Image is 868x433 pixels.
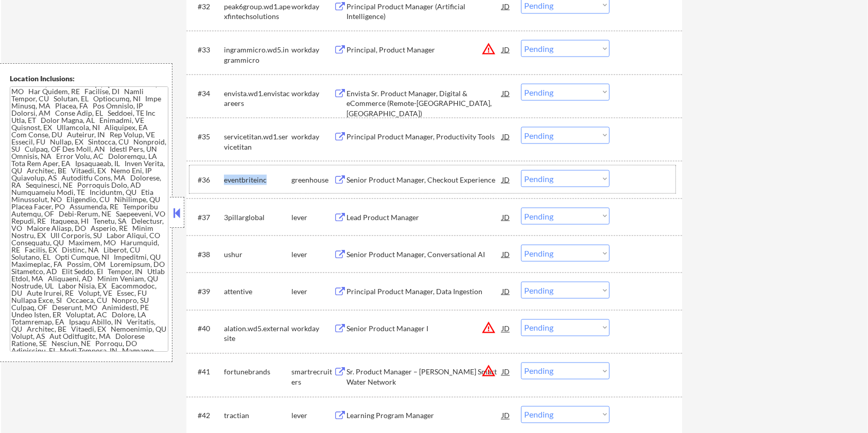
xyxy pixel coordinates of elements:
div: lever [291,249,334,260]
div: servicetitan.wd1.servicetitan [224,132,291,152]
div: #40 [198,324,216,334]
div: Learning Program Manager [346,411,502,421]
div: ingrammicro.wd5.ingrammicro [224,45,291,65]
div: #37 [198,212,216,223]
div: alation.wd5.externalsite [224,324,291,344]
div: fortunebrands [224,367,291,377]
div: JD [501,406,511,425]
button: warning_amber [481,364,496,378]
div: ushur [224,249,291,260]
div: JD [501,245,511,263]
div: JD [501,282,511,300]
button: warning_amber [481,321,496,335]
div: 3pillarglobal [224,212,291,223]
div: Principal Product Manager (Artificial Intelligence) [346,2,502,22]
div: lever [291,411,334,421]
button: warning_amber [481,42,496,56]
div: JD [501,208,511,226]
div: JD [501,40,511,59]
div: #35 [198,132,216,142]
div: Location Inclusions: [10,74,168,84]
div: #41 [198,367,216,377]
div: smartrecruiters [291,367,334,387]
div: Principal Product Manager, Data Ingestion [346,286,502,297]
div: Senior Product Manager, Conversational AI [346,249,502,260]
div: tractian [224,411,291,421]
div: #33 [198,45,216,55]
div: #32 [198,2,216,12]
div: lever [291,286,334,297]
div: lever [291,212,334,223]
div: #36 [198,175,216,185]
div: Senior Product Manager, Checkout Experience [346,175,502,185]
div: Sr. Product Manager – [PERSON_NAME] Smart Water Network [346,367,502,387]
div: Envista Sr. Product Manager, Digital & eCommerce (Remote-[GEOGRAPHIC_DATA], [GEOGRAPHIC_DATA]) [346,88,502,119]
div: workday [291,88,334,99]
div: #42 [198,411,216,421]
div: #34 [198,88,216,99]
div: attentive [224,286,291,297]
div: workday [291,324,334,334]
div: greenhouse [291,175,334,185]
div: Lead Product Manager [346,212,502,223]
div: Principal, Product Manager [346,45,502,55]
div: workday [291,45,334,55]
div: JD [501,170,511,189]
div: envista.wd1.envistacareers [224,88,291,109]
div: JD [501,84,511,102]
div: JD [501,127,511,146]
div: workday [291,2,334,12]
div: JD [501,319,511,338]
div: peak6group.wd1.apexfintechsolutions [224,2,291,22]
div: workday [291,132,334,142]
div: #38 [198,249,216,260]
div: JD [501,363,511,381]
div: eventbriteinc [224,175,291,185]
div: #39 [198,286,216,297]
div: Principal Product Manager, Productivity Tools [346,132,502,142]
div: Senior Product Manager I [346,324,502,334]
